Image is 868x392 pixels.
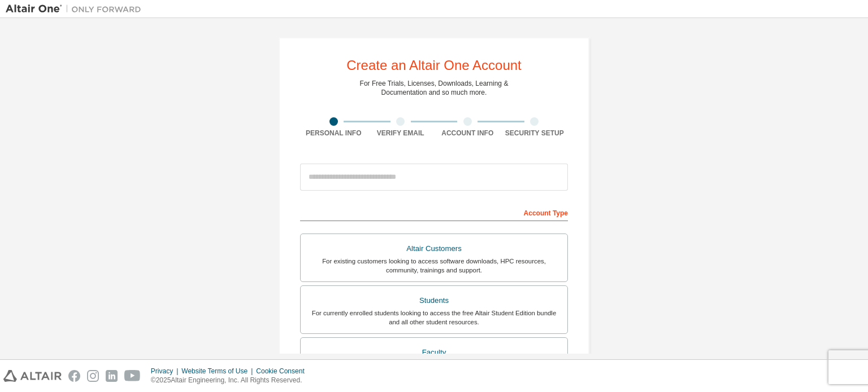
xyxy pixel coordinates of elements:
img: youtube.svg [124,370,141,382]
div: For existing customers looking to access software downloads, HPC resources, community, trainings ... [307,257,561,275]
div: Account Info [434,129,501,138]
div: Faculty [307,345,561,360]
img: altair_logo.svg [3,370,62,382]
div: Privacy [151,367,181,376]
img: linkedin.svg [106,370,118,382]
div: For Free Trials, Licenses, Downloads, Learning & Documentation and so much more. [360,79,509,97]
div: Account Type [300,203,568,221]
img: Altair One [6,3,147,15]
p: © 2025 Altair Engineering, Inc. All Rights Reserved. [151,376,311,385]
div: For currently enrolled students looking to access the free Altair Student Edition bundle and all ... [307,309,561,327]
img: facebook.svg [68,370,80,382]
div: Security Setup [501,129,568,138]
div: Cookie Consent [256,367,311,376]
img: instagram.svg [87,370,99,382]
div: Create an Altair One Account [346,59,522,72]
div: Verify Email [367,129,435,138]
div: Students [307,293,561,309]
div: Personal Info [300,129,367,138]
div: Altair Customers [307,241,561,257]
div: Website Terms of Use [181,367,256,376]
